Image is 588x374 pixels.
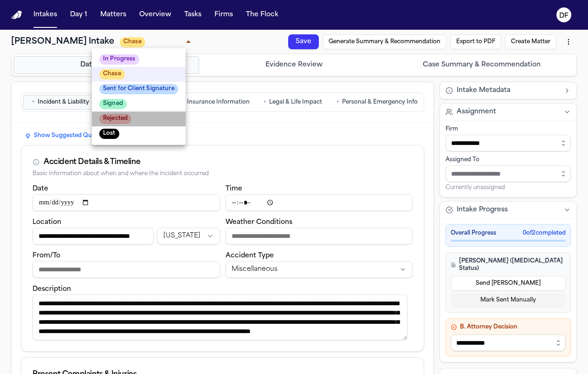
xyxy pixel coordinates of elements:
[99,99,127,109] span: Signed
[99,114,131,124] span: Rejected
[99,69,125,79] span: Chase
[99,54,139,65] span: In Progress
[99,84,178,94] span: Sent for Client Signature
[99,129,119,139] span: Lost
